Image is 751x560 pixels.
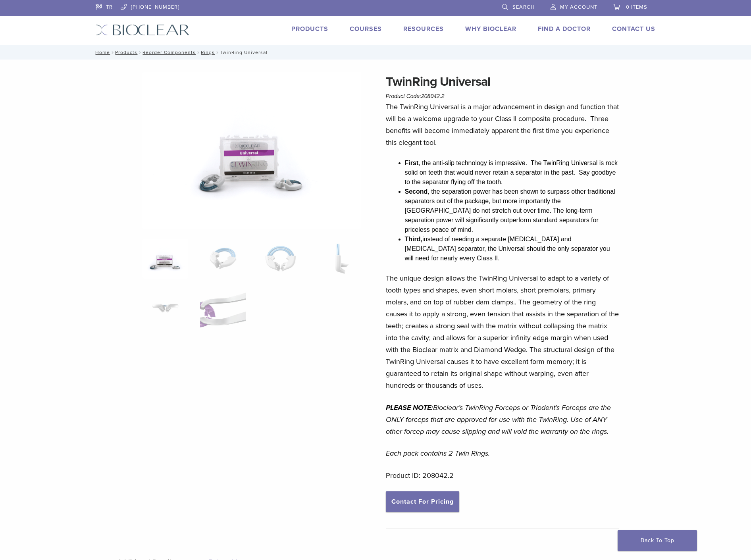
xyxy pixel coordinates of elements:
[137,50,142,54] span: /
[386,491,459,512] a: Contact For Pricing
[142,289,188,328] img: TwinRing Universal - Image 5
[215,50,220,54] span: /
[405,188,428,195] strong: Second
[465,25,516,33] a: Why Bioclear
[200,289,246,328] img: TwinRing Universal - Image 6
[142,72,362,229] img: 208042.2
[90,45,661,60] nav: TwinRing Universal
[316,239,361,279] img: TwinRing Universal - Image 4
[96,24,190,36] img: Bioclear
[115,50,137,55] a: Products
[200,239,246,279] img: TwinRing Universal - Image 2
[258,239,303,279] img: TwinRing Universal - Image 3
[142,239,188,279] img: 208042.2-324x324.png
[405,235,619,263] li: instead of needing a separate [MEDICAL_DATA] and [MEDICAL_DATA] separator, the Universal should t...
[386,470,619,481] p: Product ID: 208042.2
[618,530,697,551] a: Back To Top
[612,25,655,33] a: Contact Us
[386,449,490,458] em: Each pack contains 2 Twin Rings.
[405,160,419,166] strong: First
[512,4,535,10] span: Search
[386,272,619,391] p: The unique design allows the TwinRing Universal to adapt to a variety of tooth types and shapes, ...
[405,158,619,187] li: , the anti-slip technology is impressive. The TwinRing Universal is rock solid on teeth that woul...
[386,72,619,91] h1: TwinRing Universal
[350,25,382,33] a: Courses
[93,50,110,55] a: Home
[386,403,611,436] em: Bioclear’s TwinRing Forceps or Triodent’s Forceps are the ONLY forceps that are approved for use ...
[405,187,619,235] li: , the separation power has been shown to surpass other traditional separators out of the package,...
[201,50,215,55] a: Rings
[405,236,422,242] strong: Third,
[386,403,433,412] em: PLEASE NOTE:
[386,93,445,99] span: Product Code:
[538,25,591,33] a: Find A Doctor
[142,50,196,55] a: Reorder Components
[560,4,597,10] span: My Account
[626,4,647,10] span: 0 items
[386,101,619,148] p: The TwinRing Universal is a major advancement in design and function that will be a welcome upgra...
[403,25,444,33] a: Resources
[196,50,201,54] span: /
[110,50,115,54] span: /
[421,93,444,99] span: 208042.2
[291,25,328,33] a: Products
